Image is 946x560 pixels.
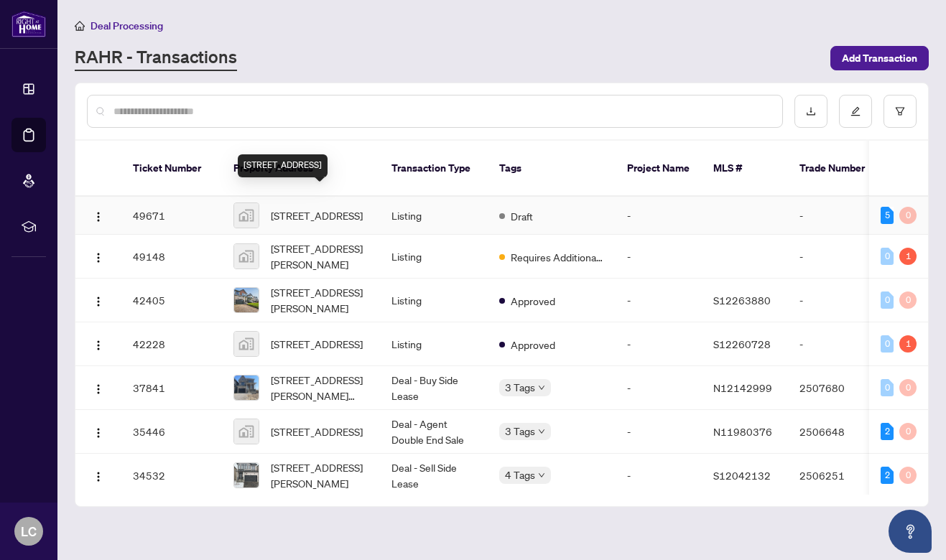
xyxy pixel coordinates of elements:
[380,410,488,454] td: Deal - Agent Double End Sale
[511,208,533,224] span: Draft
[121,279,222,322] td: 42405
[881,207,894,224] div: 5
[271,241,368,272] span: [STREET_ADDRESS][PERSON_NAME]
[75,21,85,31] span: home
[87,464,110,487] button: Logo
[234,419,259,444] img: thumbnail-img
[616,197,702,235] td: -
[121,410,222,454] td: 35446
[380,141,488,197] th: Transaction Type
[881,467,894,484] div: 2
[713,381,772,394] span: N12142999
[234,375,259,400] img: thumbnail-img
[899,335,917,353] div: 1
[899,379,917,396] div: 0
[842,47,917,70] span: Add Transaction
[505,379,535,396] span: 3 Tags
[788,141,889,197] th: Trade Number
[121,454,222,498] td: 34532
[713,425,772,438] span: N11980376
[850,106,861,116] span: edit
[899,423,917,440] div: 0
[380,322,488,366] td: Listing
[511,249,604,265] span: Requires Additional Docs
[788,366,889,410] td: 2507680
[713,337,771,350] span: S12260728
[121,141,222,197] th: Ticket Number
[271,424,363,439] span: [STREET_ADDRESS]
[881,248,894,265] div: 0
[806,106,816,116] span: download
[271,207,363,223] span: [STREET_ADDRESS]
[616,235,702,279] td: -
[380,279,488,322] td: Listing
[788,235,889,279] td: -
[899,291,917,309] div: 0
[121,235,222,279] td: 49148
[881,379,894,396] div: 0
[788,454,889,498] td: 2506251
[538,384,545,391] span: down
[616,454,702,498] td: -
[788,410,889,454] td: 2506648
[11,11,46,37] img: logo
[616,410,702,454] td: -
[121,366,222,410] td: 37841
[788,279,889,322] td: -
[511,337,555,353] span: Approved
[616,279,702,322] td: -
[271,459,368,491] span: [STREET_ADDRESS][PERSON_NAME]
[21,521,37,541] span: LC
[511,293,555,309] span: Approved
[839,95,872,128] button: edit
[713,469,771,482] span: S12042132
[271,336,363,352] span: [STREET_ADDRESS]
[788,322,889,366] td: -
[93,211,104,223] img: Logo
[234,463,259,487] img: thumbnail-img
[87,245,110,268] button: Logo
[93,296,104,307] img: Logo
[234,244,259,269] img: thumbnail-img
[616,322,702,366] td: -
[93,427,104,439] img: Logo
[505,467,535,483] span: 4 Tags
[91,19,163,32] span: Deal Processing
[881,335,894,353] div: 0
[93,340,104,351] img: Logo
[794,95,827,128] button: download
[713,294,771,307] span: S12263880
[87,420,110,443] button: Logo
[271,284,368,316] span: [STREET_ADDRESS][PERSON_NAME]
[884,95,917,128] button: filter
[93,252,104,263] img: Logo
[234,203,259,228] img: thumbnail-img
[380,366,488,410] td: Deal - Buy Side Lease
[87,376,110,399] button: Logo
[830,46,929,70] button: Add Transaction
[380,235,488,279] td: Listing
[121,197,222,235] td: 49671
[271,372,368,403] span: [STREET_ADDRESS][PERSON_NAME][PERSON_NAME]
[234,288,259,312] img: thumbnail-img
[538,428,545,435] span: down
[616,366,702,410] td: -
[538,472,545,479] span: down
[380,197,488,235] td: Listing
[505,423,535,439] span: 3 Tags
[238,154,328,177] div: [STREET_ADDRESS]
[881,291,894,309] div: 0
[234,332,259,356] img: thumbnail-img
[93,471,104,482] img: Logo
[889,510,932,553] button: Open asap
[702,141,788,197] th: MLS #
[895,106,905,116] span: filter
[616,141,702,197] th: Project Name
[899,467,917,484] div: 0
[87,204,110,227] button: Logo
[488,141,616,197] th: Tags
[380,454,488,498] td: Deal - Sell Side Lease
[87,289,110,312] button: Logo
[899,248,917,265] div: 1
[899,207,917,224] div: 0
